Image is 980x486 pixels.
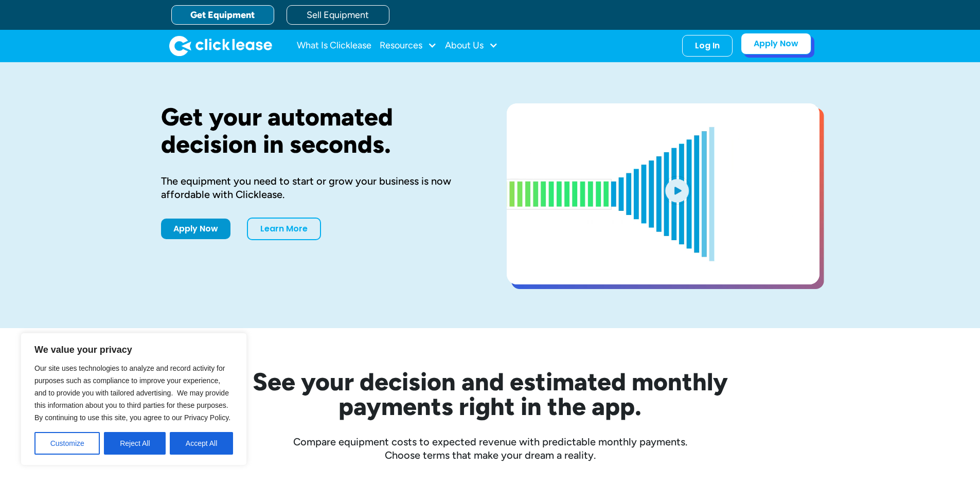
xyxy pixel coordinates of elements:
[161,435,819,462] div: Compare equipment costs to expected revenue with predictable monthly payments. Choose terms that ...
[34,432,100,455] button: Customize
[104,432,166,455] button: Reject All
[507,103,819,284] a: open lightbox
[34,344,233,356] p: We value your privacy
[169,35,272,56] img: Clicklease logo
[161,174,474,201] div: The equipment you need to start or grow your business is now affordable with Clicklease.
[170,432,233,455] button: Accept All
[695,41,720,51] div: Log In
[445,35,498,56] div: About Us
[297,35,371,56] a: What Is Clicklease
[171,5,274,25] a: Get Equipment
[169,35,272,56] a: home
[247,218,321,240] a: Learn More
[663,176,691,205] img: Blue play button logo on a light blue circular background
[202,369,778,419] h2: See your decision and estimated monthly payments right in the app.
[161,103,474,158] h1: Get your automated decision in seconds.
[34,364,230,422] span: Our site uses technologies to analyze and record activity for purposes such as compliance to impr...
[161,219,230,239] a: Apply Now
[741,33,811,55] a: Apply Now
[287,5,389,25] a: Sell Equipment
[21,333,247,465] div: We value your privacy
[380,35,437,56] div: Resources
